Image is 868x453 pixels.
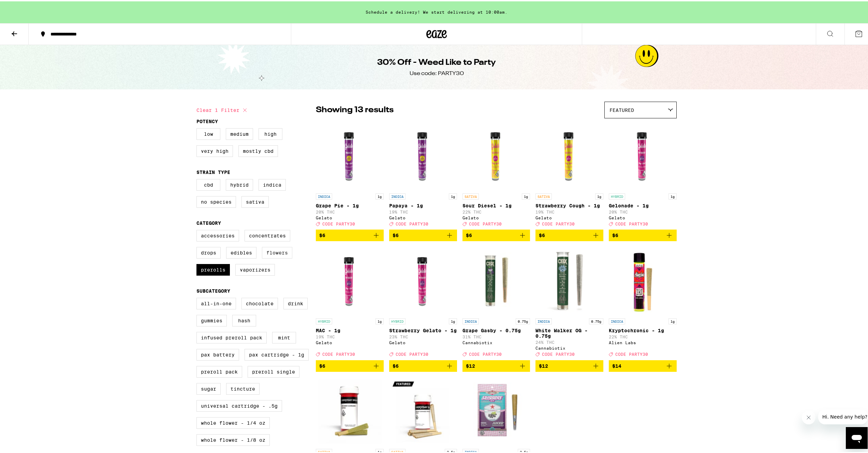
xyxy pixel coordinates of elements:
[612,362,621,367] span: $14
[376,317,384,323] p: 1g
[226,382,260,393] label: Tincture
[319,362,325,367] span: $6
[609,106,634,112] span: Featured
[196,219,221,224] legend: Category
[196,144,233,156] label: Very High
[248,365,299,376] label: Preroll Single
[539,362,548,367] span: $12
[389,333,457,338] p: 23% THC
[393,231,399,237] span: $6
[316,326,384,332] p: MAC - 1g
[469,220,502,225] span: CODE PARTY30
[196,331,267,342] label: Infused Preroll Pack
[449,317,457,323] p: 1g
[462,326,530,332] p: Grape Gasby - 0.75g
[469,351,502,355] span: CODE PARTY30
[589,317,603,323] p: 0.75g
[226,127,253,138] label: Medium
[319,231,325,237] span: $6
[196,287,230,292] legend: Subcategory
[609,326,677,332] p: Kryptochronic - 1g
[462,376,530,444] img: Sluggers - Cassis Infused 5-pack - 3.5g
[389,339,457,344] div: Gelato
[462,120,530,189] img: Gelato - Sour Diesel - 1g
[316,376,384,444] img: Everyday - Jack Herer Infused 2-Pack - 1g
[612,231,618,237] span: $6
[609,214,677,219] div: Gelato
[196,117,218,123] legend: Potency
[522,192,530,198] p: 1g
[462,245,530,359] a: Open page for Grape Gasby - 0.75g from Cannabiotix
[462,228,530,240] button: Add to bag
[535,326,603,337] p: White Walker OG - 0.75g
[410,69,464,76] div: Use code: PARTY30
[196,229,239,240] label: Accessories
[241,195,269,206] label: Sativa
[389,192,406,198] p: INDICA
[389,228,457,240] button: Add to bag
[196,127,220,138] label: Low
[389,214,457,219] div: Gelato
[542,220,575,225] span: CODE PARTY30
[196,399,282,410] label: Universal Cartridge - .5g
[609,245,677,359] a: Open page for Kryptochronic - 1g from Alien Labs
[316,120,384,228] a: Open page for Grape Pie - 1g from Gelato
[609,245,677,313] img: Alien Labs - Kryptochronic - 1g
[535,245,603,359] a: Open page for White Walker OG - 0.75g from Cannabiotix
[609,339,677,344] div: Alien Labs
[316,317,332,323] p: HYBRID
[196,263,230,274] label: Prerolls
[595,192,603,198] p: 1g
[316,245,384,313] img: Gelato - MAC - 1g
[615,351,648,355] span: CODE PARTY30
[259,178,286,189] label: Indica
[393,362,399,367] span: $6
[389,120,457,189] img: Gelato - Papaya - 1g
[462,208,530,213] p: 22% THC
[542,351,575,355] span: CODE PARTY30
[535,228,603,240] button: Add to bag
[245,348,309,359] label: PAX Cartridge - 1g
[818,408,868,423] iframe: Message from company
[462,333,530,338] p: 31% THC
[389,317,406,323] p: HYBRID
[196,433,270,444] label: Whole Flower - 1/8 oz
[466,362,475,367] span: $12
[535,345,603,349] div: Cannabiotix
[316,120,384,189] img: Gelato - Grape Pie - 1g
[535,120,603,189] img: Gelato - Strawberry Cough - 1g
[196,313,227,325] label: Gummies
[396,351,428,355] span: CODE PARTY30
[226,246,256,257] label: Edibles
[245,229,290,240] label: Concentrates
[272,331,296,342] label: Mint
[609,120,677,228] a: Open page for Gelonade - 1g from Gelato
[535,192,552,198] p: SATIVA
[462,245,530,313] img: Cannabiotix - Grape Gasby - 0.75g
[196,365,242,376] label: Preroll Pack
[389,245,457,359] a: Open page for Strawberry Gelato - 1g from Gelato
[609,192,625,198] p: HYBRID
[316,333,384,338] p: 19% THC
[196,382,221,393] label: Sugar
[535,339,603,343] p: 24% THC
[232,313,256,325] label: Hash
[609,202,677,207] p: Gelonade - 1g
[322,351,355,355] span: CODE PARTY30
[462,317,479,323] p: INDICA
[846,426,868,448] iframe: Button to launch messaging window
[196,195,236,206] label: No Species
[389,359,457,370] button: Add to bag
[462,192,479,198] p: SATIVA
[389,245,457,313] img: Gelato - Strawberry Gelato - 1g
[539,231,545,237] span: $6
[196,100,249,117] button: Clear 1 filter
[396,220,428,225] span: CODE PARTY30
[389,376,457,444] img: Everyday - Super Lemon Haze 5-Pack - 3.5g
[226,178,253,189] label: Hybrid
[462,214,530,219] div: Gelato
[389,326,457,332] p: Strawberry Gelato - 1g
[316,208,384,213] p: 20% THC
[535,245,603,313] img: Cannabiotix - White Walker OG - 0.75g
